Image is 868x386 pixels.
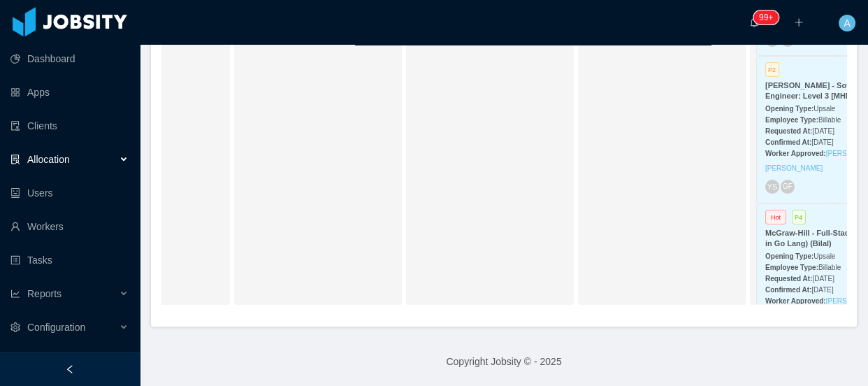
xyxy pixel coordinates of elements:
[27,154,70,165] span: Allocation
[10,213,129,241] a: icon: userWorkers
[813,105,835,113] span: Upsale
[765,275,812,283] strong: Requested At:
[765,252,813,260] strong: Opening Type:
[10,289,20,299] i: icon: line-chart
[765,210,786,224] span: Hot
[767,183,777,191] span: YS
[10,322,20,332] i: icon: setting
[792,210,806,224] span: P4
[10,155,20,164] i: icon: solution
[812,275,834,283] span: [DATE]
[753,10,779,24] sup: 157
[765,62,779,77] span: P2
[765,286,811,294] strong: Confirmed At:
[765,264,818,271] strong: Employee Type:
[10,45,129,73] a: icon: pie-chartDashboard
[818,264,841,271] span: Billable
[765,297,826,305] strong: Worker Approved:
[10,246,129,274] a: icon: profileTasks
[765,150,826,157] strong: Worker Approved:
[811,286,833,294] span: [DATE]
[140,338,868,386] footer: Copyright Jobsity © - 2025
[813,252,835,260] span: Upsale
[818,116,841,124] span: Billable
[10,179,129,207] a: icon: robotUsers
[765,105,813,113] strong: Opening Type:
[783,183,793,190] span: GF
[27,288,62,299] span: Reports
[10,78,129,106] a: icon: appstoreApps
[765,127,812,135] strong: Requested At:
[749,17,759,27] i: icon: bell
[765,138,811,146] strong: Confirmed At:
[10,112,129,140] a: icon: auditClients
[812,127,834,135] span: [DATE]
[794,17,804,27] i: icon: plus
[765,116,818,124] strong: Employee Type:
[27,322,85,333] span: Configuration
[844,15,850,31] span: A
[811,138,833,146] span: [DATE]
